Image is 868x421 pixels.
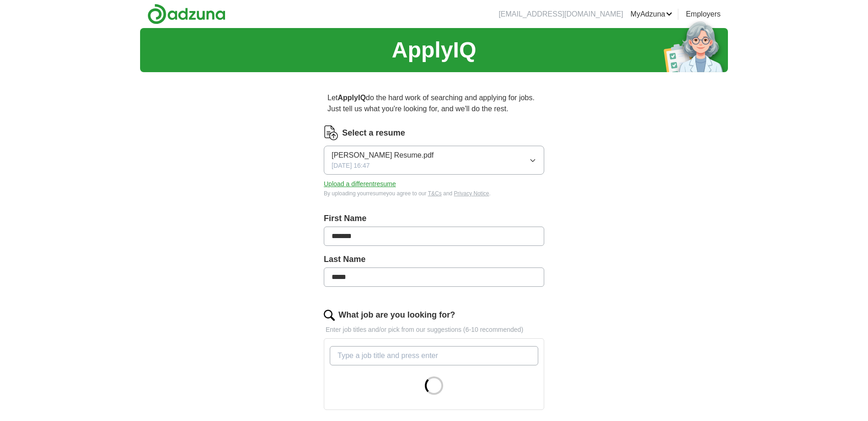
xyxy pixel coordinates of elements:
strong: ApplyIQ [338,94,366,102]
a: T&Cs [428,190,442,197]
span: [PERSON_NAME] Resume.pdf [332,150,434,161]
button: Upload a differentresume [324,179,396,189]
label: Select a resume [342,127,405,139]
img: CV Icon [324,125,338,140]
li: [EMAIL_ADDRESS][DOMAIN_NAME] [499,9,623,20]
a: Employers [686,9,721,20]
label: Last Name [324,253,544,266]
input: Type a job title and press enter [330,346,538,365]
label: What job are you looking for? [338,309,455,321]
p: Let do the hard work of searching and applying for jobs. Just tell us what you're looking for, an... [324,89,544,118]
h1: ApplyIQ [392,34,476,67]
img: Adzuna logo [147,4,225,24]
a: Privacy Notice [454,190,489,197]
p: Enter job titles and/or pick from our suggestions (6-10 recommended) [324,325,544,335]
span: [DATE] 16:47 [332,161,370,171]
button: [PERSON_NAME] Resume.pdf[DATE] 16:47 [324,146,544,175]
div: By uploading your resume you agree to our and . [324,189,544,198]
a: MyAdzuna [631,9,673,20]
label: First Name [324,212,544,225]
img: search.png [324,310,335,321]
